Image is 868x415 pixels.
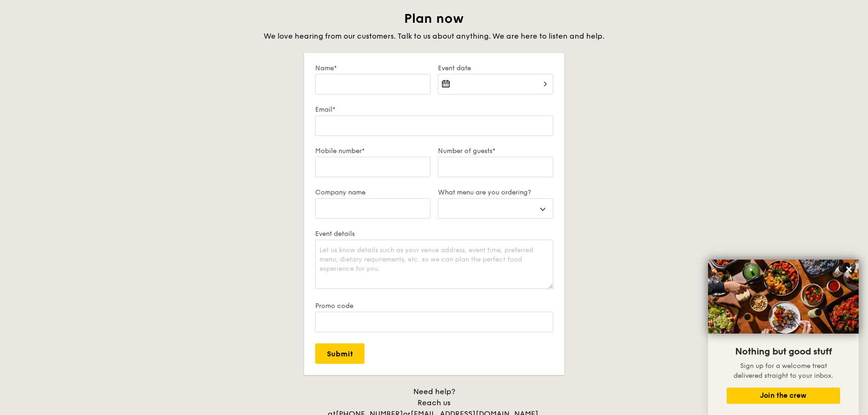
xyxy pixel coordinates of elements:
[438,147,553,155] label: Number of guests*
[708,260,859,334] img: DSC07876-Edit02-Large.jpeg
[735,346,832,357] span: Nothing but good stuff
[315,106,553,114] label: Email*
[841,262,856,277] button: Close
[315,188,431,196] label: Company name
[438,188,553,196] label: What menu are you ordering?
[315,302,553,310] label: Promo code
[315,147,431,155] label: Mobile number*
[315,64,431,72] label: Name*
[404,11,464,27] span: Plan now
[315,230,553,238] label: Event details
[315,343,364,364] input: Submit
[734,362,833,380] span: Sign up for a welcome treat delivered straight to your inbox.
[438,64,553,72] label: Event date
[315,240,553,289] textarea: Let us know details such as your venue address, event time, preferred menu, dietary requirements,...
[264,32,604,40] span: We love hearing from our customers. Talk to us about anything. We are here to listen and help.
[727,388,840,404] button: Join the crew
